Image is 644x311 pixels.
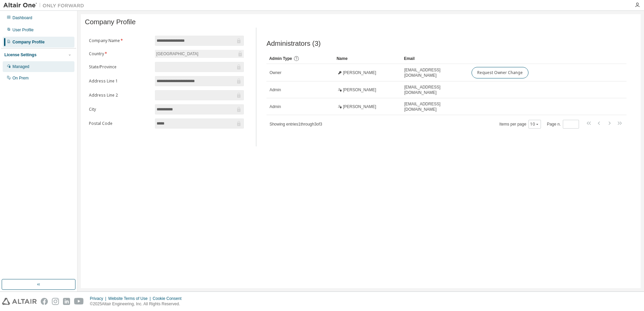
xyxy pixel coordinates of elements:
img: linkedin.svg [63,298,70,305]
img: facebook.svg [41,298,48,305]
label: Country [89,51,151,57]
label: Address Line 1 [89,78,151,84]
div: Company Profile [12,39,44,45]
button: Request Owner Change [472,67,528,78]
label: City [89,107,151,112]
span: Admin Type [269,56,292,61]
img: instagram.svg [52,298,59,305]
div: License Settings [4,52,36,58]
div: Privacy [90,296,108,301]
div: Managed [12,64,29,69]
p: © 2025 Altair Engineering, Inc. All Rights Reserved. [90,301,186,307]
div: Cookie Consent [153,296,185,301]
span: [PERSON_NAME] [343,87,376,93]
button: 10 [530,122,539,127]
span: [PERSON_NAME] [343,70,376,75]
label: Company Name [89,38,151,43]
span: [EMAIL_ADDRESS][DOMAIN_NAME] [404,67,465,78]
div: [GEOGRAPHIC_DATA] [155,50,199,58]
div: [GEOGRAPHIC_DATA] [155,50,244,58]
div: Dashboard [12,15,32,21]
label: Postal Code [89,121,151,126]
img: youtube.svg [74,298,84,305]
span: Items per page [500,120,541,129]
img: Altair One [3,2,88,9]
span: [EMAIL_ADDRESS][DOMAIN_NAME] [404,84,465,95]
div: Email [404,53,466,64]
span: Company Profile [85,18,136,26]
div: On Prem [12,75,29,81]
label: Address Line 2 [89,93,151,98]
div: Website Terms of Use [108,296,153,301]
span: Admin [269,87,281,93]
span: Administrators (3) [266,40,321,47]
label: State/Province [89,64,151,70]
span: [EMAIL_ADDRESS][DOMAIN_NAME] [404,101,465,112]
span: [PERSON_NAME] [343,104,376,109]
div: User Profile [12,27,34,33]
span: Page n. [547,120,579,129]
span: Showing entries 1 through 3 of 3 [269,122,322,127]
span: Admin [269,104,281,109]
div: Name [336,53,398,64]
span: Owner [269,70,281,75]
img: altair_logo.svg [2,298,37,305]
